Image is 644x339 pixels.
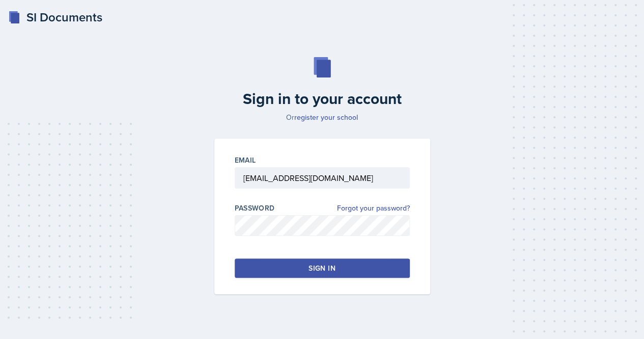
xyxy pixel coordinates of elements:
[208,112,436,122] p: Or
[8,8,102,27] a: SI Documents
[235,167,410,189] input: Email
[208,90,436,108] h2: Sign in to your account
[235,258,410,278] button: Sign in
[294,112,358,122] a: register your school
[309,263,335,273] div: Sign in
[235,155,256,165] label: Email
[235,203,275,213] label: Password
[337,203,410,214] a: Forgot your password?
